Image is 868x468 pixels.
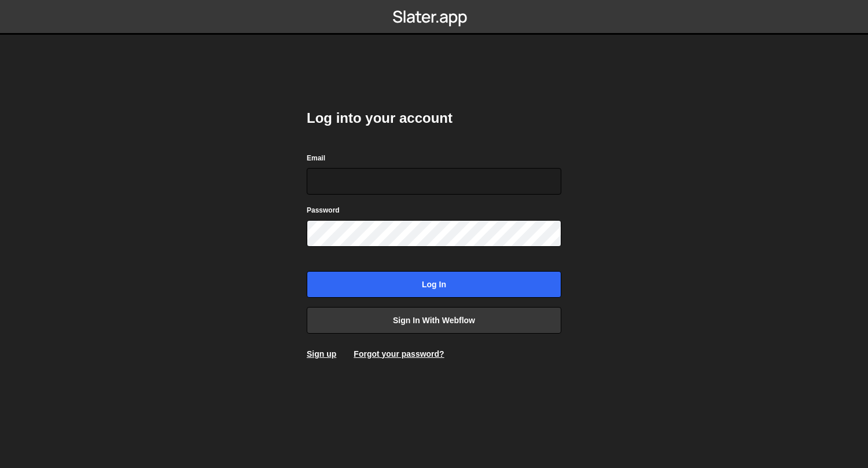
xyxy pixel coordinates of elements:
a: Sign up [307,349,336,359]
label: Email [307,152,325,164]
a: Sign in with Webflow [307,307,561,334]
a: Forgot your password? [354,349,444,359]
label: Password [307,204,340,216]
h2: Log into your account [307,109,561,127]
input: Log in [307,271,561,298]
